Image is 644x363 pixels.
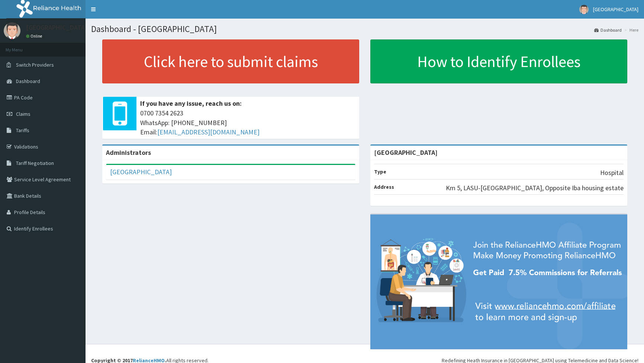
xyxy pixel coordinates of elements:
a: Dashboard [594,27,622,33]
b: Type [374,168,386,175]
img: User Image [579,5,589,14]
img: provider-team-banner.png [370,214,627,349]
p: [GEOGRAPHIC_DATA] [26,24,87,31]
a: [EMAIL_ADDRESS][DOMAIN_NAME] [157,128,260,136]
a: Online [26,34,44,39]
span: Dashboard [16,78,40,85]
b: Administrators [106,148,151,157]
span: Switch Providers [16,61,54,68]
span: [GEOGRAPHIC_DATA] [593,6,638,13]
a: [GEOGRAPHIC_DATA] [110,168,172,176]
span: Claims [16,111,30,117]
p: Hospital [600,168,624,178]
b: If you have any issue, reach us on: [140,99,242,108]
img: User Image [4,22,20,39]
li: Here [622,27,638,33]
span: Tariffs [16,127,29,134]
a: Click here to submit claims [102,39,359,83]
h1: Dashboard - [GEOGRAPHIC_DATA] [91,24,638,34]
span: Tariff Negotiation [16,160,54,166]
strong: [GEOGRAPHIC_DATA] [374,148,438,157]
span: 0700 7354 2623 WhatsApp: [PHONE_NUMBER] Email: [140,108,355,137]
b: Address [374,184,394,190]
a: How to Identify Enrollees [370,39,627,83]
p: Km 5, LASU-[GEOGRAPHIC_DATA], Opposite Iba housing estate [446,183,624,193]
